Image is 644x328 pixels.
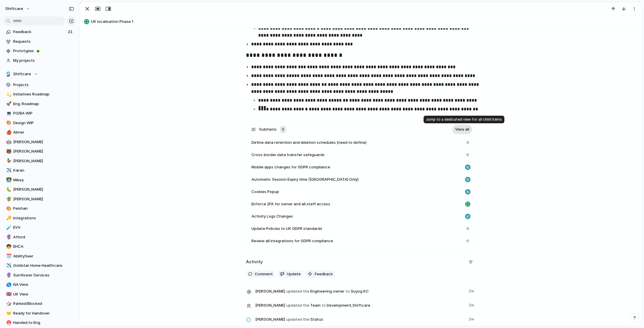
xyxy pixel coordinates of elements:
a: My projects [3,56,76,65]
a: ✈️Goldstar Home Healthcare [3,261,76,270]
div: 🔮 [6,272,10,279]
div: 🌎NA View [3,280,76,289]
button: 💻 [5,110,11,116]
button: 🐛 [5,187,11,192]
button: 🗓️ [5,253,11,259]
div: ✈️ [6,167,10,174]
button: ✈️ [5,168,11,173]
a: 🇬🇧UK View [3,290,76,299]
a: 🎨Peishan [3,204,76,213]
button: 🎲 [5,301,11,307]
span: Projects [13,82,74,88]
span: Abner [13,129,74,135]
div: 🎲Parked/Blocked [3,299,76,308]
div: 🔮 [6,234,10,240]
span: Eng. Roadmap [13,101,74,107]
div: 🌎 [6,281,10,288]
div: 🤝Ready for Handover [3,309,76,318]
button: 🤝 [5,310,11,316]
span: Comment [255,271,273,277]
a: 🚀Eng. Roadmap [3,100,76,108]
div: Jump to a dedicated view for all child items [424,116,504,123]
a: 🍎Abner [3,128,76,137]
h2: Activity [246,259,263,265]
span: Peishan [13,206,74,211]
a: Requests [3,37,76,46]
div: 9 [280,126,286,133]
span: Parked/Blocked [13,301,74,307]
span: [PERSON_NAME] [13,187,74,192]
span: Design WIP [13,120,74,126]
span: PO/BA WIP [13,110,74,116]
button: Comment [246,270,275,278]
button: 🍎 [5,129,11,135]
div: 👨‍💻 [6,177,10,183]
span: updated the [286,288,309,294]
button: Update [278,270,303,278]
button: 🎨 [5,120,11,126]
a: 🔮Sunflower Services [3,271,76,280]
span: Subitems [259,127,277,132]
span: Requests [13,39,74,45]
a: 🪴[PERSON_NAME] [3,195,76,204]
span: to [322,303,326,308]
span: [PERSON_NAME] [13,196,74,202]
div: 🪴 [6,196,10,202]
button: 🤖 [5,139,11,145]
button: Feedback [305,270,335,278]
span: My projects [13,58,74,64]
span: [PERSON_NAME] [13,158,74,164]
span: Enforce 2FA for owner and all staff access [251,201,330,207]
span: to [346,288,350,294]
span: 21 [68,29,74,35]
div: 🧒 [6,243,10,250]
span: updated the [286,303,309,308]
span: Mikey [13,177,74,183]
button: shiftcare [3,4,33,13]
span: Development , Shiftcare [327,303,370,308]
a: Feedback21 [3,28,76,36]
a: 🔑Integrations [3,214,76,223]
button: 👨‍💻 [5,177,11,183]
div: 🎨 [6,205,10,212]
span: Ready for Handover [13,310,74,316]
button: 🎨 [5,206,11,211]
span: Update Policies to UK GDPR standards [251,226,322,232]
span: Mobile apps changes for GDPR compliance [251,164,330,170]
span: Team [255,301,465,309]
div: 🎨 [6,119,10,126]
div: 🐛[PERSON_NAME] [3,185,76,194]
div: 🤝 [6,310,10,317]
a: 👨‍💻Mikey [3,176,76,184]
div: 🧪 [6,224,10,231]
span: UK localisation Phase 1 [91,19,639,25]
button: 🪴 [5,196,11,202]
a: 💫Initiatives Roadmap [3,90,76,99]
a: 🧪EVV [3,223,76,232]
span: shiftcare [5,6,23,12]
span: Initiatives Roadmap [13,91,74,97]
span: Feedback [315,271,333,277]
span: Define data retention and deletion schedules (need to define) [251,140,366,146]
button: 🦆 [5,158,11,164]
button: 🧒 [5,244,11,250]
span: Suyog KC [351,288,369,294]
button: 💫 [5,91,11,97]
div: ✈️Karan [3,166,76,175]
div: 🐻[PERSON_NAME] [3,147,76,156]
span: Activity Logs Changes [251,213,293,219]
button: 🔮 [5,234,11,240]
span: Feedback [13,29,66,35]
a: 🤖[PERSON_NAME] [3,138,76,146]
button: 🧪 [5,225,11,230]
div: ⛑️Handed to Eng. [3,318,76,327]
span: [PERSON_NAME] [13,139,74,145]
button: ✈️ [5,263,11,269]
a: 🧒EHCA [3,242,76,251]
div: ⛑️ [6,320,10,326]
